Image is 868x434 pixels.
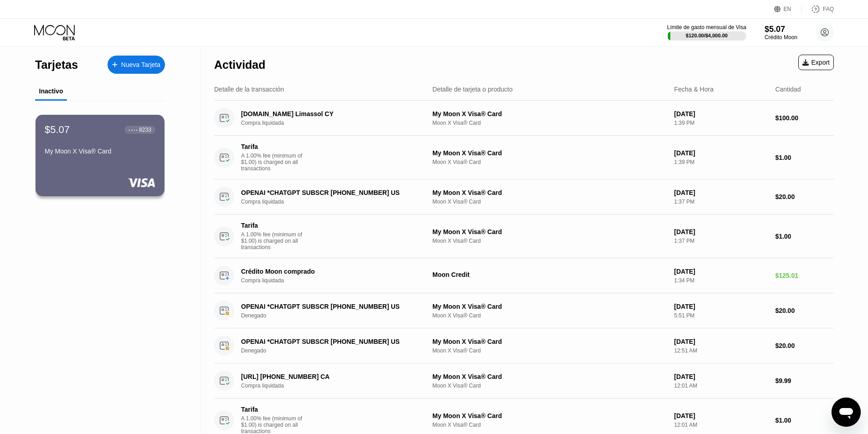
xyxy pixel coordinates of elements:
div: Moon X Visa® Card [432,120,667,126]
div: Detalle de la transacción [214,86,284,93]
div: 5:51 PM [674,312,768,319]
div: Compra liquidada [241,199,431,205]
div: ● ● ● ● [128,128,138,131]
div: Moon X Visa® Card [432,347,667,354]
div: [DATE] [674,228,768,235]
div: My Moon X Visa® Card [432,303,667,310]
div: Moon X Visa® Card [432,238,667,244]
div: Compra liquidada [241,383,431,389]
div: Compra liquidada [241,277,431,284]
div: $1.00 [775,417,834,424]
div: OPENAI *CHATGPT SUBSCR [PHONE_NUMBER] US [241,303,418,310]
div: [DATE] [674,412,768,419]
div: My Moon X Visa® Card [432,338,667,345]
div: My Moon X Visa® Card [432,149,667,157]
div: Denegado [241,312,431,319]
div: Moon X Visa® Card [432,422,667,428]
div: $20.00 [775,342,834,349]
div: $125.01 [775,272,834,279]
div: Actividad [214,58,266,71]
div: Tarjetas [35,58,78,71]
div: My Moon X Visa® Card [432,373,667,380]
div: [DATE] [674,303,768,310]
div: 8233 [139,127,151,133]
div: My Moon X Visa® Card [432,110,667,117]
div: Compra liquidada [241,120,431,126]
div: $1.00 [775,233,834,240]
div: 1:39 PM [674,159,768,165]
div: A 1.00% fee (minimum of $1.00) is charged on all transactions [241,231,309,250]
div: OPENAI *CHATGPT SUBSCR [PHONE_NUMBER] US [241,338,418,345]
div: OPENAI *CHATGPT SUBSCR [PHONE_NUMBER] USCompra liquidadaMy Moon X Visa® CardMoon X Visa® Card[DAT... [214,179,834,214]
div: [DATE] [674,338,768,345]
div: Límite de gasto mensual de Visa [667,24,746,31]
div: OPENAI *CHATGPT SUBSCR [PHONE_NUMBER] US [241,189,418,196]
div: Moon X Visa® Card [432,159,667,165]
div: Export [798,55,834,70]
div: [DOMAIN_NAME] Limassol CY [241,110,418,117]
div: Nueva Tarjeta [108,56,165,74]
div: $9.99 [775,377,834,384]
div: Crédito Moon [765,34,797,41]
div: $1.00 [775,154,834,161]
div: FAQ [802,5,834,14]
div: 1:34 PM [674,277,768,284]
div: Fecha & Hora [674,86,714,93]
div: [DATE] [674,110,768,117]
div: Tarifa [241,222,305,229]
div: A 1.00% fee (minimum of $1.00) is charged on all transactions [241,153,309,172]
div: TarifaA 1.00% fee (minimum of $1.00) is charged on all transactionsMy Moon X Visa® CardMoon X Vis... [214,214,834,258]
div: [URL] [PHONE_NUMBER] CACompra liquidadaMy Moon X Visa® CardMoon X Visa® Card[DATE]12:01 AM$9.99 [214,363,834,398]
div: Cantidad [775,86,801,93]
div: Nueva Tarjeta [121,61,160,69]
div: [URL] [PHONE_NUMBER] CA [241,373,418,380]
div: Inactivo [39,87,63,95]
div: EN [784,6,791,12]
div: Moon X Visa® Card [432,199,667,205]
div: 1:37 PM [674,199,768,205]
div: My Moon X Visa® Card [432,228,667,235]
div: My Moon X Visa® Card [45,148,155,155]
div: [DATE] [674,149,768,157]
div: [DATE] [674,189,768,196]
div: $120.00 / $4,000.00 [686,33,728,38]
div: $20.00 [775,307,834,314]
div: [DATE] [674,268,768,275]
div: 12:01 AM [674,422,768,428]
div: 12:51 AM [674,347,768,354]
div: My Moon X Visa® Card [432,189,667,196]
div: Crédito Moon comprado [241,268,418,275]
div: Tarifa [241,406,305,413]
div: [DOMAIN_NAME] Limassol CYCompra liquidadaMy Moon X Visa® CardMoon X Visa® Card[DATE]1:39 PM$100.00 [214,101,834,136]
div: Moon X Visa® Card [432,383,667,389]
div: $5.07 [45,124,70,136]
div: OPENAI *CHATGPT SUBSCR [PHONE_NUMBER] USDenegadoMy Moon X Visa® CardMoon X Visa® Card[DATE]5:51 P... [214,293,834,328]
div: Detalle de tarjeta o producto [432,86,513,93]
div: FAQ [823,6,834,12]
div: [DATE] [674,373,768,380]
div: 12:01 AM [674,383,768,389]
div: Crédito Moon compradoCompra liquidadaMoon Credit[DATE]1:34 PM$125.01 [214,258,834,293]
div: EN [774,5,802,14]
div: OPENAI *CHATGPT SUBSCR [PHONE_NUMBER] USDenegadoMy Moon X Visa® CardMoon X Visa® Card[DATE]12:51 ... [214,328,834,363]
div: My Moon X Visa® Card [432,412,667,419]
div: $100.00 [775,114,834,122]
div: 1:39 PM [674,120,768,126]
div: Export [802,59,830,66]
div: TarifaA 1.00% fee (minimum of $1.00) is charged on all transactionsMy Moon X Visa® CardMoon X Vis... [214,136,834,179]
div: $20.00 [775,193,834,200]
div: 1:37 PM [674,238,768,244]
div: Límite de gasto mensual de Visa$120.00/$4,000.00 [667,24,746,41]
div: Moon Credit [432,271,667,278]
div: $5.07 [765,25,797,34]
div: Tarifa [241,143,305,150]
div: Denegado [241,347,431,354]
div: Moon X Visa® Card [432,312,667,319]
div: $5.07Crédito Moon [765,25,797,41]
iframe: Botón para iniciar la ventana de mensajería [832,398,861,427]
div: $5.07● ● ● ●8233My Moon X Visa® Card [36,115,164,196]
